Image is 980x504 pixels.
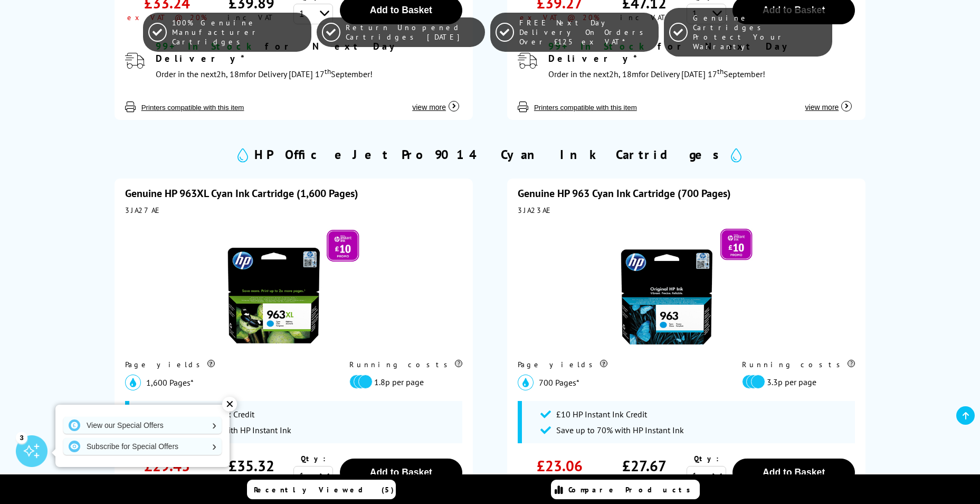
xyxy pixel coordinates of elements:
[694,454,719,463] span: Qty:
[349,375,457,389] li: 1.8p per page
[125,375,141,390] img: cyan_icon.svg
[568,485,696,494] span: Compare Products
[227,220,359,352] img: HP 963XL Cyan Ink Cartridge (1,600 Pages)
[531,103,640,112] button: Printers compatible with this item
[548,69,765,79] span: Order in the next for Delivery [DATE] 17 September!
[125,360,328,369] div: Page yields
[409,92,462,112] button: view more
[63,438,222,455] a: Subscribe for Special Offers
[518,206,855,215] div: 3JA23AE
[172,18,306,46] span: 100% Genuine Manufacturer Cartridges
[340,459,462,487] button: Add to Basket
[63,417,222,434] a: View our Special Offers
[519,18,653,46] span: FREE Next Day Delivery On Orders Over £125 ex VAT*
[551,480,700,499] a: Compare Products
[125,206,462,215] div: 3JA27AE
[222,397,237,412] div: ✕
[518,186,731,200] a: Genuine HP 963 Cyan Ink Cartridge (700 Pages)
[518,360,720,369] div: Page yields
[621,220,753,352] img: HP 963 Cyan Ink Cartridge (700 Pages)
[412,103,446,111] span: view more
[805,103,839,111] span: view more
[254,485,394,494] span: Recently Viewed (5)
[539,377,579,388] span: 700 Pages*
[717,67,724,76] sup: th
[349,360,462,369] div: Running costs
[138,103,248,112] button: Printers compatible with this item
[518,375,534,390] img: cyan_icon.svg
[229,456,274,475] div: £35.32
[609,69,639,79] span: 2h, 18m
[370,467,432,478] span: Add to Basket
[301,454,326,463] span: Qty:
[254,146,726,163] h2: HP OfficeJet Pro 9014 Cyan Ink Cartridges
[216,69,246,79] span: 2h, 18m
[325,67,331,76] sup: th
[556,409,647,419] span: £10 HP Instant Ink Credit
[802,92,855,112] button: view more
[537,456,583,475] div: £23.06
[742,360,855,369] div: Running costs
[156,69,373,79] span: Order in the next for Delivery [DATE] 17 September!
[164,409,254,419] span: £10 HP Instant Ink Credit
[146,377,194,388] span: 1,600 Pages*
[346,23,479,42] span: Return Unopened Cartridges [DATE]
[732,459,855,487] button: Add to Basket
[742,375,850,389] li: 3.3p per page
[693,13,826,51] span: Genuine Cartridges Protect Your Warranty
[125,186,358,200] a: Genuine HP 963XL Cyan Ink Cartridge (1,600 Pages)
[247,480,396,499] a: Recently Viewed (5)
[622,456,667,475] div: £27.67
[763,467,825,478] span: Add to Basket
[556,425,684,435] span: Save up to 70% with HP Instant Ink
[16,432,27,443] div: 3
